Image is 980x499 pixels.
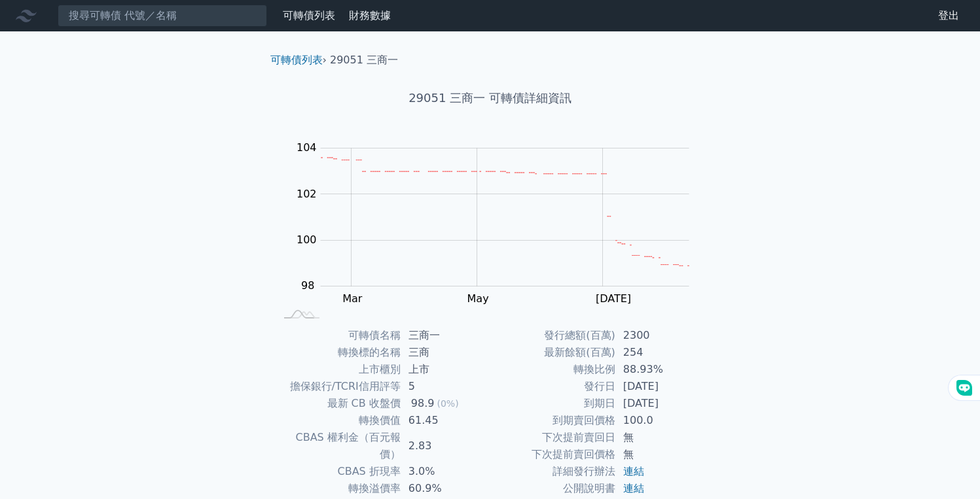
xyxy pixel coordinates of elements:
tspan: 102 [297,188,317,200]
a: 登出 [928,5,970,26]
td: 可轉債名稱 [276,327,401,344]
td: 三商一 [401,327,490,344]
td: 2300 [615,327,705,344]
td: 三商 [401,344,490,361]
tspan: Mar [342,292,363,305]
a: 可轉債列表 [270,54,323,66]
td: 發行總額(百萬) [490,327,615,344]
td: 上市櫃別 [276,361,401,378]
td: 到期日 [490,395,615,412]
td: 100.0 [615,412,705,429]
td: 轉換標的名稱 [276,344,401,361]
td: CBAS 權利金（百元報價） [276,429,401,463]
a: 連結 [623,482,644,494]
tspan: 98 [301,279,314,292]
td: 下次提前賣回日 [490,429,615,446]
td: 5 [401,378,490,395]
td: 到期賣回價格 [490,412,615,429]
td: 60.9% [401,480,490,497]
li: › [270,52,327,68]
td: 2.83 [401,429,490,463]
a: 連結 [623,465,644,477]
span: (0%) [437,398,458,409]
g: Series [321,158,689,266]
a: 可轉債列表 [283,9,335,22]
td: [DATE] [615,378,705,395]
input: 搜尋可轉債 代號／名稱 [58,5,267,27]
a: 財務數據 [349,9,391,22]
h1: 29051 三商一 可轉債詳細資訊 [260,89,721,107]
td: 擔保銀行/TCRI信用評等 [276,378,401,395]
td: 61.45 [401,412,490,429]
g: Chart [290,141,709,305]
td: 3.0% [401,463,490,480]
div: 98.9 [408,395,437,412]
tspan: 104 [297,141,317,154]
tspan: 100 [297,233,317,246]
td: 上市 [401,361,490,378]
td: 88.93% [615,361,705,378]
td: 254 [615,344,705,361]
td: 無 [615,429,705,446]
td: 無 [615,446,705,463]
td: 最新餘額(百萬) [490,344,615,361]
td: 發行日 [490,378,615,395]
td: 詳細發行辦法 [490,463,615,480]
td: 下次提前賣回價格 [490,446,615,463]
td: 轉換比例 [490,361,615,378]
tspan: [DATE] [596,292,631,305]
tspan: May [467,292,489,305]
td: 轉換價值 [276,412,401,429]
li: 29051 三商一 [330,52,398,68]
td: [DATE] [615,395,705,412]
td: 最新 CB 收盤價 [276,395,401,412]
td: 轉換溢價率 [276,480,401,497]
td: 公開說明書 [490,480,615,497]
td: CBAS 折現率 [276,463,401,480]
